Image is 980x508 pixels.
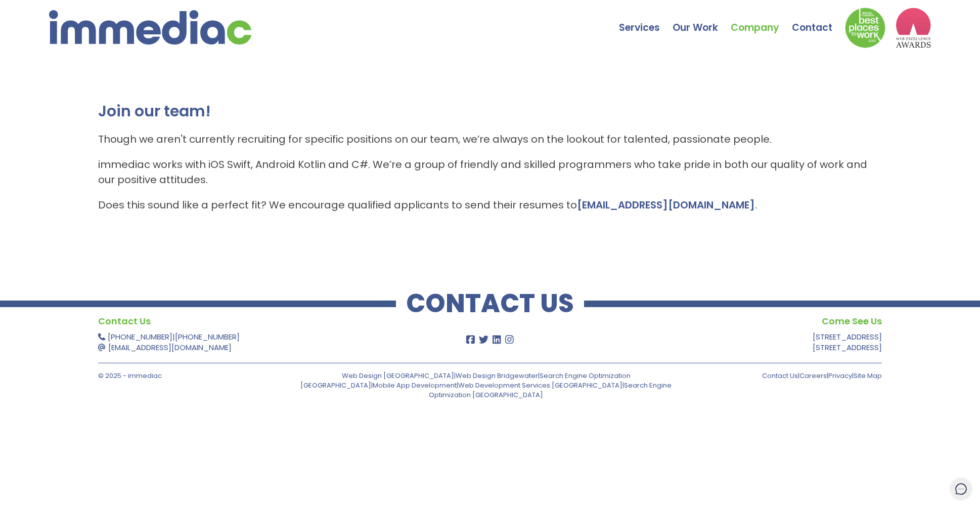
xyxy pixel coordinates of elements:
a: Contact [792,3,845,38]
a: Privacy [828,371,852,380]
h2: Join our team! [98,101,882,121]
p: immediac works with iOS Swift, Android Kotlin and C#. We’re a group of friendly and skilled progr... [98,157,882,187]
img: Down [845,8,885,48]
a: [EMAIL_ADDRESS][DOMAIN_NAME] [577,198,755,212]
a: Site Map [854,371,882,380]
a: Mobile App Development [373,380,457,390]
img: logo2_wea_nobg.webp [896,8,931,48]
p: | | | [694,371,882,380]
a: Web Development Services [GEOGRAPHIC_DATA] [458,380,622,390]
a: Services [619,3,673,38]
a: [PHONE_NUMBER] [175,331,240,342]
h2: CONTACT US [396,293,584,314]
a: [STREET_ADDRESS][STREET_ADDRESS] [813,331,882,353]
a: Search Engine Optimization [GEOGRAPHIC_DATA] [429,380,672,400]
p: Though we aren't currently recruiting for specific positions on our team, we’re always on the loo... [98,132,882,147]
p: © 2025 - immediac [98,371,287,380]
p: | [98,331,417,353]
img: immediac [49,10,251,45]
h4: Come See Us [563,314,882,329]
a: Contact Us [762,371,798,380]
a: Web Design Bridgewater [456,371,538,380]
a: [EMAIL_ADDRESS][DOMAIN_NAME] [108,342,232,353]
p: | | | | | [294,371,678,400]
a: Web Design [GEOGRAPHIC_DATA] [342,371,454,380]
p: Does this sound like a perfect fit? We encourage qualified applicants to send their resumes to . [98,197,882,213]
a: Search Engine Optimization [GEOGRAPHIC_DATA] [300,371,631,390]
a: Company [731,3,792,38]
h4: Contact Us [98,314,417,329]
a: Our Work [673,3,731,38]
a: Careers [799,371,827,380]
a: [PHONE_NUMBER] [108,331,172,342]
